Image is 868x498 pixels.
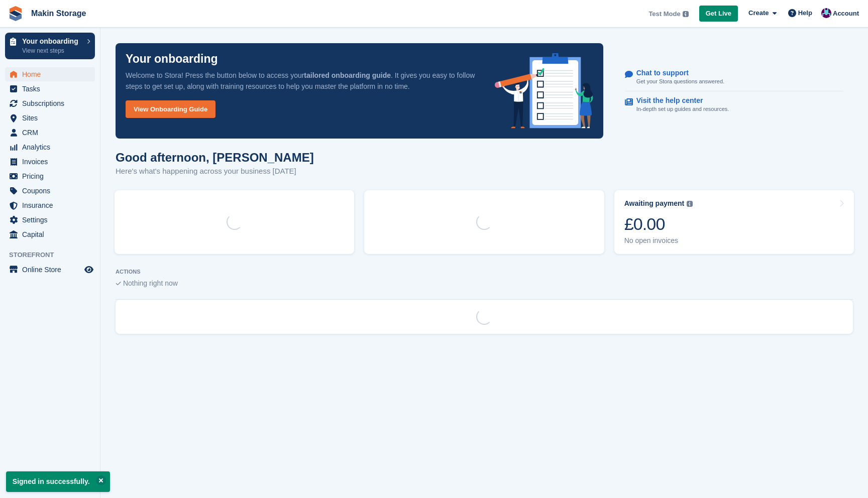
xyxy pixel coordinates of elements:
[5,96,95,110] a: menu
[798,8,812,18] span: Help
[5,111,95,125] a: menu
[648,9,680,19] span: Test Mode
[5,67,95,81] a: menu
[687,201,693,207] img: icon-info-grey-7440780725fd019a000dd9b08b2336e03edf1995a4989e88bcd33f0948082b44.svg
[5,169,95,183] a: menu
[22,213,82,227] span: Settings
[636,96,721,105] p: Visit the help center
[636,77,724,86] p: Get your Stora questions answered.
[624,214,693,234] div: £0.00
[22,198,82,212] span: Insurance
[625,91,843,118] a: Visit the help center In-depth set up guides and resources.
[5,213,95,227] a: menu
[624,199,685,208] div: Awaiting payment
[22,126,82,140] span: CRM
[5,227,95,241] a: menu
[116,269,853,275] p: ACTIONS
[699,6,738,22] a: Get Live
[126,53,218,65] p: Your onboarding
[5,126,95,140] a: menu
[821,8,831,18] img: Chris Patel
[5,33,95,59] a: Your onboarding View next steps
[22,111,82,125] span: Sites
[22,227,82,241] span: Capital
[748,8,769,18] span: Create
[22,169,82,183] span: Pricing
[5,198,95,212] a: menu
[27,5,90,22] a: Makin Storage
[5,184,95,198] a: menu
[126,100,215,118] a: View Onboarding Guide
[22,140,82,154] span: Analytics
[624,236,693,245] div: No open invoices
[636,69,716,77] p: Chat to support
[22,263,82,277] span: Online Store
[5,263,95,277] a: menu
[9,250,100,260] span: Storefront
[5,82,95,96] a: menu
[22,155,82,169] span: Invoices
[83,264,95,276] a: Preview store
[8,6,23,21] img: stora-icon-8386f47178a22dfd0bd8f6a31ec36ba5ce8667c1dd55bd0f319d3a0aa187defe.svg
[706,9,731,19] span: Get Live
[126,70,479,92] p: Welcome to Stora! Press the button below to access your . It gives you easy to follow steps to ge...
[22,184,82,198] span: Coupons
[22,67,82,81] span: Home
[683,11,689,17] img: icon-info-grey-7440780725fd019a000dd9b08b2336e03edf1995a4989e88bcd33f0948082b44.svg
[22,38,82,45] p: Your onboarding
[22,82,82,96] span: Tasks
[6,471,110,492] p: Signed in successfully.
[116,282,121,286] img: blank_slate_check_icon-ba018cac091ee9be17c0a81a6c232d5eb81de652e7a59be601be346b1b6ddf79.svg
[614,190,854,254] a: Awaiting payment £0.00 No open invoices
[5,140,95,154] a: menu
[833,9,859,19] span: Account
[22,46,82,55] p: View next steps
[22,96,82,110] span: Subscriptions
[116,166,314,177] p: Here's what's happening across your business [DATE]
[495,53,593,129] img: onboarding-info-6c161a55d2c0e0a8cae90662b2fe09162a5109e8cc188191df67fb4f79e88e88.svg
[636,105,729,113] p: In-depth set up guides and resources.
[5,155,95,169] a: menu
[625,64,843,91] a: Chat to support Get your Stora questions answered.
[123,279,178,287] span: Nothing right now
[304,71,391,79] strong: tailored onboarding guide
[116,151,314,164] h1: Good afternoon, [PERSON_NAME]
